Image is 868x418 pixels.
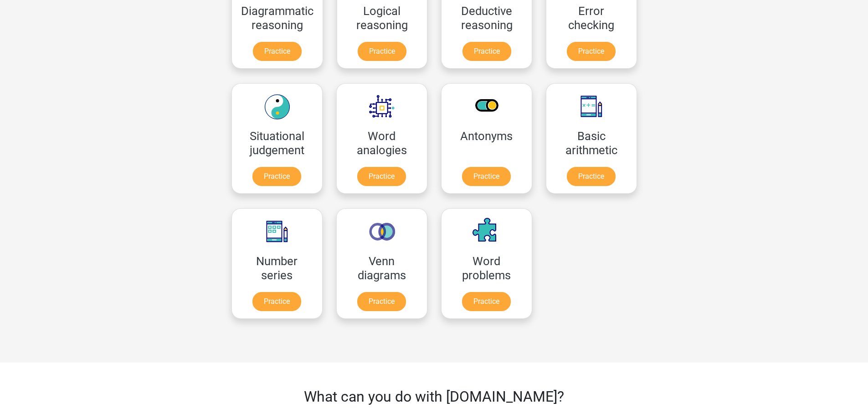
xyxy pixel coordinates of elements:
a: Practice [567,167,616,186]
a: Practice [357,167,406,186]
a: Practice [462,42,511,61]
a: Practice [252,292,301,311]
a: Practice [252,167,301,186]
a: Practice [358,42,406,61]
a: Practice [462,167,511,186]
a: Practice [357,292,406,311]
a: Practice [462,292,511,311]
a: Practice [567,42,616,61]
a: Practice [253,42,302,61]
h2: What can you do with [DOMAIN_NAME]? [259,388,610,405]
